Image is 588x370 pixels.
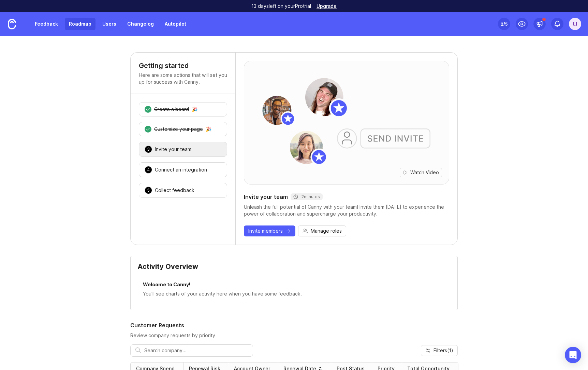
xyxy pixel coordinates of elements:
span: Watch Video [410,169,439,176]
h2: Customer Requests [130,321,458,329]
div: You'll see charts of your activity here when you have some feedback. [143,290,445,298]
p: 13 days left on your Pro trial [251,3,311,10]
a: Roadmap [65,18,95,30]
button: Invite members [244,225,295,236]
span: Filters [433,347,453,354]
a: Users [98,18,120,30]
h4: Getting started [139,61,227,70]
div: Connect an integration [155,166,207,173]
div: 2 minutes [293,194,320,200]
button: Manage roles [298,225,346,236]
a: Changelog [123,18,158,30]
p: Here are some actions that will set you up for success with Canny. [139,72,227,85]
button: Filters(1) [421,345,458,356]
div: 4 [145,166,152,174]
div: Create a board [154,106,189,113]
div: 🎉 [206,127,211,132]
button: 2/5 [498,18,510,30]
div: 🎉 [192,107,197,112]
div: Unleash the full potential of Canny with your team! Invite them [DATE] to experience the power of... [244,204,449,217]
a: Autopilot [161,18,190,30]
span: Manage roles [311,228,342,234]
button: Watch Video [400,168,442,177]
p: Review company requests by priority [130,332,458,339]
div: Open Intercom Messenger [565,347,581,363]
div: 5 [145,187,152,194]
img: adding-teammates-hero-6aa462f7bf7d390bd558fc401672fc40.png [244,61,449,184]
div: 3 [145,146,152,153]
span: ( 1 ) [447,347,453,353]
a: Upgrade [317,4,337,9]
div: Activity Overview [137,263,451,275]
img: Canny Home [8,19,16,29]
div: Invite your team [155,146,191,153]
input: Search company... [144,347,248,354]
div: Invite your team [244,193,449,201]
div: Collect feedback [155,187,194,194]
button: U [569,18,581,30]
div: 2 /5 [501,19,508,29]
div: Welcome to Canny! [143,281,445,290]
div: Customize your page [154,126,203,133]
a: Feedback [31,18,62,30]
span: Invite members [248,228,283,234]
